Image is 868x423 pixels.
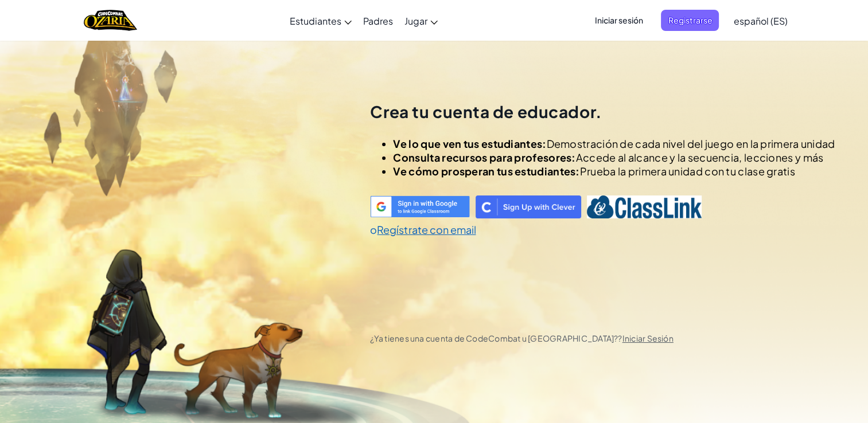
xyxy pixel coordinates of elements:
[622,333,674,343] a: Iniciar Sesión
[370,333,673,343] span: ¿Ya tienes una cuenta de CodeCombat u [GEOGRAPHIC_DATA]??
[399,5,443,36] a: Jugar
[357,5,399,36] a: Padres
[733,15,787,27] span: español (ES)
[393,164,579,178] span: Ve cómo prosperan tus estudiantes:
[404,15,427,27] span: Jugar
[546,137,835,150] span: Demostración de cada nivel del juego en la primera unidad
[370,101,835,123] h2: Crea tu cuenta de educador.
[393,137,546,150] span: Ve lo que ven tus estudiantes:
[84,9,137,32] img: Home
[84,9,137,32] a: Ozaria by CodeCombat logo
[576,151,824,164] span: Accede al alcance y la secuencia, lecciones y más
[587,195,702,218] img: classlink-logo-text.png
[284,5,357,36] a: Estudiantes
[370,195,469,218] img: google_signin_classroom.png
[393,151,575,164] span: Consulta recursos para profesores:
[370,223,377,236] span: o
[580,164,795,178] span: Prueba la primera unidad con tu clase gratis
[377,223,476,236] a: Regístrate con email
[727,5,793,36] a: español (ES)
[661,10,719,31] button: Registrarse
[476,195,581,218] img: clever_sso_button@2x.png
[290,15,341,27] span: Estudiantes
[587,10,649,31] button: Iniciar sesión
